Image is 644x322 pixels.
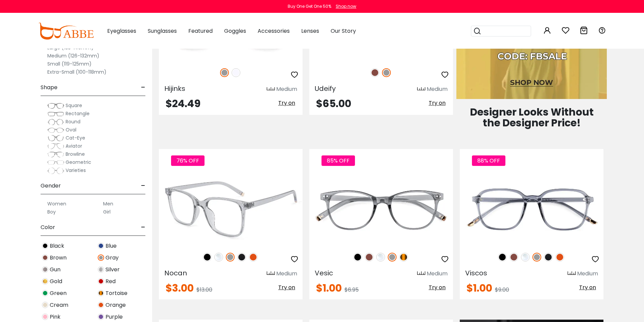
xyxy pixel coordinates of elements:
[472,155,505,166] span: 88% OFF
[105,313,123,321] span: Purple
[105,242,117,250] span: Blue
[98,290,104,296] img: Tortoise
[315,84,336,93] span: Udeify
[164,84,185,93] span: Hijinks
[50,313,61,321] span: Pink
[98,314,104,320] img: Purple
[66,167,86,174] span: Varieties
[258,27,290,35] span: Accessories
[103,208,111,216] label: Girl
[188,27,213,35] span: Featured
[166,96,200,111] span: $24.49
[47,135,64,142] img: Cat-Eye.png
[267,87,275,92] img: size ruler
[42,266,48,273] img: Gun
[276,85,297,93] div: Medium
[577,270,598,278] div: Medium
[66,126,76,133] span: Oval
[276,270,297,278] div: Medium
[42,302,48,308] img: Cream
[232,68,240,77] img: Translucent
[98,278,104,284] img: Red
[544,253,553,262] img: Matte Black
[98,266,104,273] img: Silver
[41,79,57,96] span: Shape
[376,253,385,262] img: Clear
[42,243,48,249] img: Black
[315,268,333,278] span: Vesic
[41,219,55,236] span: Color
[171,155,205,166] span: 76% OFF
[42,254,48,261] img: Brown
[66,143,82,149] span: Aviator
[417,271,425,276] img: size ruler
[103,200,113,208] label: Men
[66,151,85,157] span: Browline
[278,99,295,107] span: Try on
[50,277,62,286] span: Gold
[98,302,104,308] img: Orange
[577,283,598,292] button: Try on
[98,254,104,261] img: Gray
[267,271,275,276] img: size ruler
[98,243,104,249] img: Blue
[66,134,85,141] span: Cat-Eye
[427,270,448,278] div: Medium
[555,253,564,262] img: Orange
[214,253,223,262] img: Clear
[521,253,530,262] img: Clear
[495,286,509,294] span: $9.00
[47,159,64,166] img: Geometric.png
[498,253,507,262] img: Black
[399,253,408,262] img: Tortoise
[196,286,212,294] span: $13.00
[164,268,187,278] span: Nocan
[105,277,116,286] span: Red
[105,301,126,309] span: Orange
[509,253,518,262] img: Brown
[353,253,362,262] img: Black
[276,99,297,107] button: Try on
[427,85,448,93] div: Medium
[159,173,303,245] img: Gray Nocan - TR ,Universal Bridge Fit
[427,283,448,292] button: Try on
[47,102,64,109] img: Square.png
[105,289,127,297] span: Tortoise
[66,159,91,166] span: Geometric
[465,268,487,278] span: Viscos
[42,314,48,320] img: Pink
[47,119,64,125] img: Round.png
[579,283,596,291] span: Try on
[568,271,576,276] img: size ruler
[42,290,48,296] img: Green
[66,118,80,125] span: Round
[141,178,145,194] span: -
[316,96,351,111] span: $65.00
[224,27,246,35] span: Goggles
[47,208,56,216] label: Boy
[220,68,229,77] img: Gray
[309,173,453,245] img: Gray Vesic - Plastic ,Universal Bridge Fit
[50,242,64,250] span: Black
[50,254,67,262] span: Brown
[47,110,64,117] img: Rectangle.png
[47,60,92,68] label: Small (119-125mm)
[141,79,145,96] span: -
[301,27,319,35] span: Lenses
[237,253,246,262] img: Matte Black
[460,173,603,245] img: Gray Viscos - Plastic ,Universal Bridge Fit
[226,253,235,262] img: Gray
[344,286,359,294] span: $6.95
[249,253,258,262] img: Orange
[332,3,356,9] a: Shop now
[470,105,594,130] span: Designer Looks Without the Designer Price!
[50,289,67,297] span: Green
[336,3,356,9] div: Shop now
[321,155,355,166] span: 85% OFF
[288,3,331,9] div: Buy One Get One 50%
[42,278,48,284] img: Gold
[203,253,212,262] img: Black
